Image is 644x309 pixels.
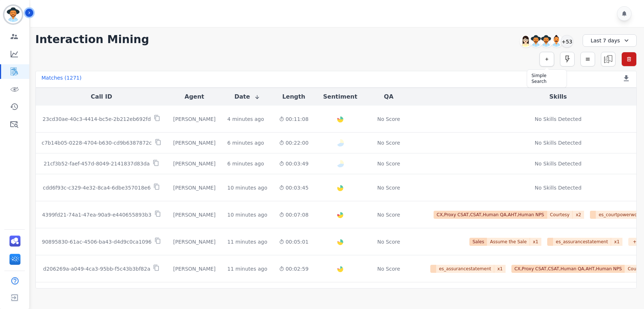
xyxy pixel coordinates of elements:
button: Date [235,92,260,101]
span: CX,Proxy CSAT,CSAT,Human QA,AHT,Human NPS [511,265,625,273]
button: Call ID [91,92,112,101]
button: Skills [549,92,567,101]
div: 00:05:01 [279,238,309,245]
button: Length [282,92,305,101]
div: Matches ( 1271 ) [42,74,82,84]
div: +53 [561,35,573,47]
button: Sentiment [323,92,357,101]
div: 00:07:08 [279,211,309,218]
button: Agent [184,92,204,101]
div: 00:03:45 [279,184,309,191]
div: 00:22:00 [279,139,309,146]
div: 00:02:59 [279,265,309,272]
span: es_assurancestatement [436,265,495,273]
div: 10 minutes ago [227,184,267,191]
div: No Score [377,115,400,123]
div: 6 minutes ago [227,139,264,146]
span: Courtesy [547,211,573,219]
div: 00:03:49 [279,160,309,167]
div: Simple Search [531,73,562,84]
div: No Skills Detected [535,184,582,191]
div: No Score [377,160,400,167]
p: 90895830-61ac-4506-ba43-d4d9c0ca1096 [42,238,152,245]
div: No Skills Detected [535,160,582,167]
div: 6 minutes ago [227,160,264,167]
p: 4399fd21-74a1-47ea-90a9-e440655893b3 [42,211,152,218]
p: 23cd30ae-40c3-4414-bc5e-2b212eb692fd [43,115,151,123]
div: [PERSON_NAME] [173,238,216,245]
p: cdd6f93c-c329-4e32-8ca4-6dbe357018e6 [43,184,150,191]
div: 11 minutes ago [227,265,267,272]
span: Assume the Sale [487,238,530,246]
span: Sales [469,238,487,246]
p: c7b14b05-0228-4704-b630-cd9b6387872c [42,139,152,146]
div: [PERSON_NAME] [173,115,216,123]
span: es_assurancestatement [553,238,611,246]
span: x 1 [494,265,506,273]
div: No Score [377,265,400,272]
div: No Score [377,184,400,191]
div: No Score [377,139,400,146]
div: 11 minutes ago [227,238,267,245]
p: 21cf3b52-faef-457d-8049-2141837d83da [44,160,150,167]
div: [PERSON_NAME] [173,184,216,191]
button: QA [384,92,393,101]
p: d206269a-a049-4ca3-95bb-f5c43b3bf82a [43,265,150,272]
span: CX,Proxy CSAT,CSAT,Human QA,AHT,Human NPS [434,211,547,219]
div: 00:11:08 [279,115,309,123]
div: No Skills Detected [535,115,582,123]
div: [PERSON_NAME] [173,265,216,272]
div: 10 minutes ago [227,211,267,218]
div: [PERSON_NAME] [173,211,216,218]
div: 4 minutes ago [227,115,264,123]
span: x 1 [530,238,541,246]
div: No Score [377,238,400,245]
span: x 1 [611,238,622,246]
div: No Score [377,211,400,218]
div: Last 7 days [583,34,637,47]
span: x 2 [573,211,584,219]
img: Bordered avatar [4,6,22,23]
div: [PERSON_NAME] [173,160,216,167]
div: [PERSON_NAME] [173,139,216,146]
div: No Skills Detected [535,139,582,146]
h1: Interaction Mining [35,33,149,46]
